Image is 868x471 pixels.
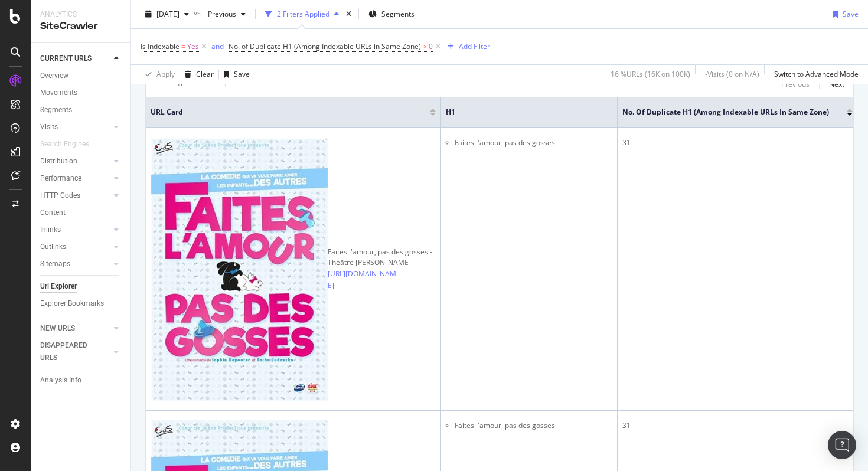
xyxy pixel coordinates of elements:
[40,155,77,168] div: Distribution
[40,19,121,33] div: SiteCrawler
[40,189,110,202] a: HTTP Codes
[40,121,110,133] a: Visits
[151,138,328,401] img: main image
[843,9,859,19] div: Save
[219,65,250,84] button: Save
[328,268,397,292] a: [URL][DOMAIN_NAME]
[828,431,856,459] div: Open Intercom Messenger
[40,104,122,116] a: Segments
[40,87,122,99] a: Movements
[260,5,344,24] button: 2 Filters Applied
[277,9,329,19] div: 2 Filters Applied
[705,69,759,79] div: - Visits ( 0 on N/A )
[40,189,80,202] div: HTTP Codes
[40,70,122,82] a: Overview
[40,172,81,185] div: Performance
[40,53,92,65] div: CURRENT URLS
[40,53,110,65] a: CURRENT URLS
[141,5,194,24] button: [DATE]
[40,339,100,364] div: DISAPPEARED URLS
[211,41,224,51] div: and
[40,138,89,151] div: Search Engines
[364,5,419,24] button: Segments
[40,207,122,219] a: Content
[234,69,250,79] div: Save
[769,65,859,84] button: Switch to Advanced Mode
[328,247,436,268] div: Faites l'amour, pas des gosses - Théâtre [PERSON_NAME]
[774,69,859,79] div: Switch to Advanced Mode
[459,41,490,51] div: Add Filter
[40,258,110,270] a: Sitemaps
[40,322,110,335] a: NEW URLS
[151,107,427,117] span: URL Card
[40,70,68,82] div: Overview
[40,224,110,236] a: Inlinks
[156,69,175,79] div: Apply
[429,38,433,55] span: 0
[40,87,77,99] div: Movements
[40,121,58,133] div: Visits
[40,104,72,116] div: Segments
[40,155,110,168] a: Distribution
[40,172,110,185] a: Performance
[40,339,110,364] a: DISAPPEARED URLS
[381,9,415,19] span: Segments
[611,69,690,79] div: 16 % URLs ( 16K on 100K )
[40,138,101,151] a: Search Engines
[40,280,122,293] a: Url Explorer
[141,41,180,51] span: Is Indexable
[180,65,214,84] button: Clear
[229,41,421,51] span: No. of Duplicate H1 (Among Indexable URLs in Same Zone)
[40,241,66,253] div: Outlinks
[194,8,203,18] span: vs
[40,280,77,293] div: Url Explorer
[40,9,121,19] div: Analytics
[622,138,853,148] div: 31
[622,420,853,431] div: 31
[141,65,175,84] button: Apply
[40,297,104,310] div: Explorer Bookmarks
[40,374,122,387] a: Analysis Info
[446,107,595,117] span: H1
[196,69,214,79] div: Clear
[828,5,859,24] button: Save
[187,38,199,55] span: Yes
[211,41,224,52] button: and
[203,5,250,24] button: Previous
[423,41,427,51] span: >
[181,41,185,51] span: =
[443,40,490,54] button: Add Filter
[203,9,236,19] span: Previous
[455,420,612,431] li: Faites l'amour, pas des gosses
[40,258,70,270] div: Sitemaps
[40,241,110,253] a: Outlinks
[40,322,75,335] div: NEW URLS
[156,9,180,19] span: 2025 Sep. 8th
[40,374,81,387] div: Analysis Info
[622,107,829,117] span: No. of Duplicate H1 (Among Indexable URLs in Same Zone)
[40,224,61,236] div: Inlinks
[40,207,66,219] div: Content
[455,138,612,148] li: Faites l'amour, pas des gosses
[40,297,122,310] a: Explorer Bookmarks
[344,8,354,20] div: times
